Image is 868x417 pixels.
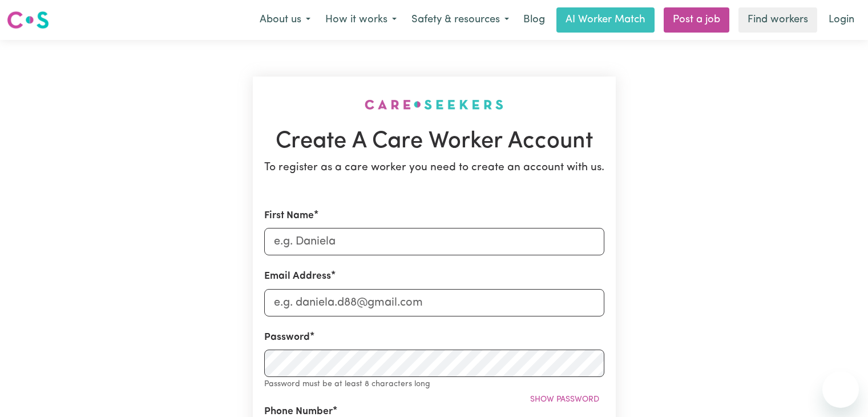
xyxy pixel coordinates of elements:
[7,10,49,30] img: Careseekers logo
[264,128,604,155] h1: Create A Care Worker Account
[822,371,859,408] iframe: Button to launch messaging window
[525,391,604,408] button: Show password
[264,160,604,177] p: To register as a care worker you need to create an account with us.
[556,7,655,33] a: AI Worker Match
[264,269,331,284] label: Email Address
[318,8,404,32] button: How it works
[264,289,604,316] input: e.g. daniela.d88@gmail.com
[264,330,310,345] label: Password
[264,228,604,255] input: e.g. Daniela
[404,8,516,32] button: Safety & resources
[530,395,599,404] span: Show password
[822,7,861,33] a: Login
[664,7,729,33] a: Post a job
[264,209,314,223] label: First Name
[252,8,318,32] button: About us
[516,7,552,33] a: Blog
[7,7,49,33] a: Careseekers logo
[738,7,817,33] a: Find workers
[264,380,430,388] small: Password must be at least 8 characters long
